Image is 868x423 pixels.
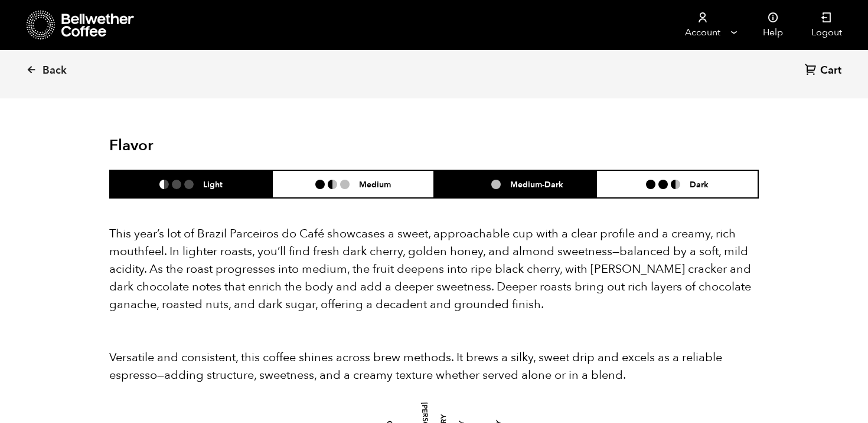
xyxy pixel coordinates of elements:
[690,179,709,189] h6: Dark
[109,137,326,155] h2: Flavor
[510,179,563,189] h6: Medium-Dark
[109,349,759,384] p: Versatile and consistent, this coffee shines across brew methods. It brews a silky, sweet drip an...
[43,64,67,78] span: Back
[109,225,759,313] p: This year’s lot of Brazil Parceiros do Café showcases a sweet, approachable cup with a clear prof...
[359,179,391,189] h6: Medium
[805,63,844,79] a: Cart
[820,64,841,78] span: Cart
[203,179,223,189] h6: Light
